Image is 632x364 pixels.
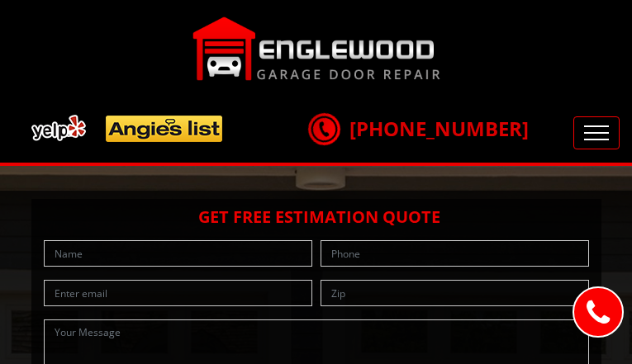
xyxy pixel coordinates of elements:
img: Englewood.png [192,17,440,81]
input: Name [44,240,312,267]
img: add.png [25,108,230,149]
input: Phone [321,240,589,267]
a: [PHONE_NUMBER] [308,115,529,142]
input: Zip [321,280,589,306]
h2: Get Free Estimation Quote [40,207,593,227]
button: Toggle navigation [573,116,620,149]
input: Enter email [44,280,312,306]
img: call.png [303,108,345,149]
